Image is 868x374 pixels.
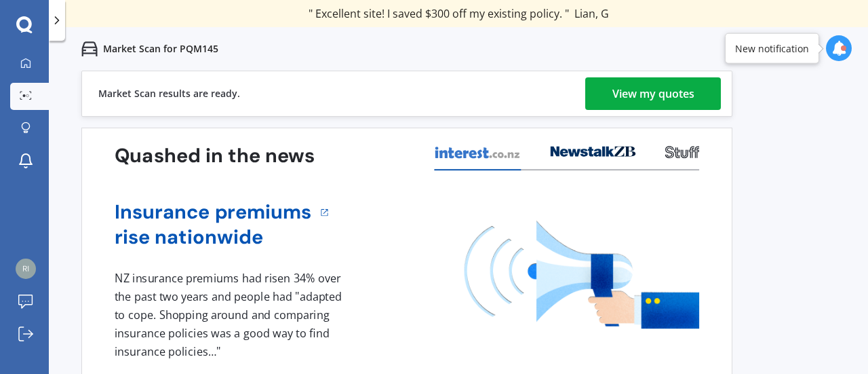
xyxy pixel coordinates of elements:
a: rise nationwide [115,225,312,250]
img: car.f15378c7a67c060ca3f3.svg [81,41,98,57]
div: Market Scan results are ready. [98,71,240,116]
img: 4a66008291e3302296c7527688fbd135 [16,259,36,279]
img: media image [465,221,699,329]
p: Market Scan for PQM145 [103,42,218,56]
div: View my quotes [612,77,694,110]
div: NZ insurance premiums had risen 34% over the past two years and people had "adapted to cope. Shop... [115,269,347,360]
a: View my quotes [585,77,721,110]
a: Insurance premiums [115,200,312,225]
h3: Quashed in the news [115,143,315,168]
div: New notification [735,41,809,55]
